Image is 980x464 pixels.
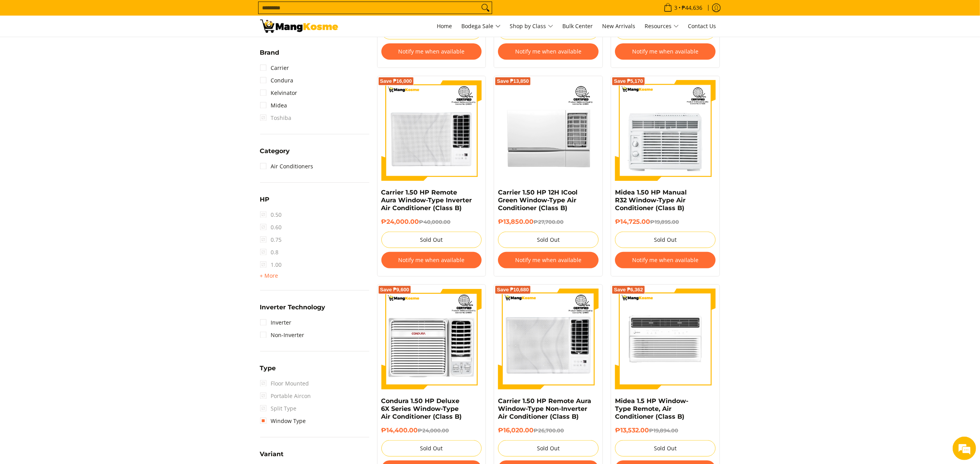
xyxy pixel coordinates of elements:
[615,218,716,226] h6: ₱14,725.00
[498,397,591,420] a: Carrier 1.50 HP Remote Aura Window-Type Non-Inverter Air Conditioner (Class B)
[260,365,276,371] span: Type
[260,62,289,74] a: Carrier
[433,16,456,37] a: Home
[260,329,305,341] a: Non-Inverter
[615,440,716,457] button: Sold Out
[260,304,326,316] summary: Open
[458,16,505,37] a: Bodega Sale
[381,427,482,434] h6: ₱14,400.00
[260,196,270,209] summary: Open
[684,16,720,37] a: Contact Us
[681,5,704,11] span: ₱44,636
[381,189,472,212] a: Carrier 1.50 HP Remote Aura Window-Type Inverter Air Conditioner (Class B)
[260,148,290,154] span: Category
[498,43,599,60] button: Notify me when available
[260,99,287,112] a: Midea
[381,397,462,420] a: Condura 1.50 HP Deluxe 6X Series Window-Type Air Conditioner (Class B)
[260,112,292,124] span: Toshiba
[498,440,599,457] button: Sold Out
[615,252,716,268] button: Notify me when available
[615,80,716,181] img: Midea 1.50 HP Manual R32 Window-Type Air Conditioner (Class B)
[260,415,306,427] a: Window Type
[260,87,298,99] a: Kelvinator
[615,397,688,420] a: Midea 1.5 HP Window-Type Remote, Air Conditioner (Class B)
[381,440,482,457] button: Sold Out
[533,219,564,225] del: ₱27,700.00
[614,287,643,292] span: Save ₱6,362
[260,148,290,160] summary: Open
[559,16,597,37] a: Bulk Center
[4,213,149,241] textarea: Type your message and hit 'Enter'
[563,22,593,30] span: Bulk Center
[260,259,282,271] span: 1.00
[260,402,297,415] span: Split Type
[41,44,131,54] div: Chat with us now
[260,304,326,311] span: Inverter Technology
[661,4,705,12] span: •
[615,189,687,212] a: Midea 1.50 HP Manual R32 Window-Type Air Conditioner (Class B)
[603,22,636,30] span: New Arrivals
[381,218,482,226] h6: ₱24,000.00
[381,232,482,248] button: Sold Out
[498,218,599,226] h6: ₱13,850.00
[614,79,643,84] span: Save ₱5,170
[437,22,452,30] span: Home
[260,234,282,246] span: 0.75
[260,209,282,221] span: 0.50
[498,232,599,248] button: Sold Out
[498,289,599,389] img: Carrier 1.50 HP Remote Aura Window-Type Non-Inverter Air Conditioner (Class B)
[673,5,679,11] span: 3
[260,451,284,457] span: Variant
[381,289,482,389] img: Condura 1.50 HP Deluxe 6X Series Window-Type Air Conditioner (Class B)
[260,365,276,377] summary: Open
[346,16,720,37] nav: Main Menu
[497,287,529,292] span: Save ₱10,680
[260,273,278,279] span: + More
[260,50,280,56] span: Brand
[498,252,599,268] button: Notify me when available
[260,451,284,463] summary: Open
[380,287,409,292] span: Save ₱9,600
[615,289,716,389] img: Midea 1.5 HP Window-Type Remote, Air Conditioner (Class B)
[260,377,309,390] span: Floor Mounted
[498,427,599,434] h6: ₱16,020.00
[533,427,564,434] del: ₱26,700.00
[688,22,716,30] span: Contact Us
[497,79,529,84] span: Save ₱13,850
[381,80,482,181] img: Carrier 1.50 HP Remote Aura Window-Type Inverter Air Conditioner (Class B)
[128,4,147,23] div: Minimize live chat window
[641,16,683,37] a: Resources
[381,43,482,60] button: Notify me when available
[260,196,270,203] span: HP
[260,50,280,62] summary: Open
[615,232,716,248] button: Sold Out
[479,2,492,14] button: Search
[649,427,678,434] del: ₱19,894.00
[650,219,679,225] del: ₱19,895.00
[645,21,679,31] span: Resources
[419,219,451,225] del: ₱40,000.00
[615,427,716,434] h6: ₱13,532.00
[418,427,449,434] del: ₱24,000.00
[498,189,578,212] a: Carrier 1.50 HP 12H ICool Green Window-Type Air Conditioner (Class B)
[260,221,282,234] span: 0.60
[498,80,599,181] img: Carrier 1.50 HP 12H ICool Green Window-Type Air Conditioner (Class B)
[599,16,640,37] a: New Arrivals
[260,316,292,329] a: Inverter
[381,252,482,268] button: Notify me when available
[510,21,553,31] span: Shop by Class
[506,16,557,37] a: Shop by Class
[260,74,294,87] a: Condura
[260,20,338,33] img: Bodega Sale Aircon l Mang Kosme: Home Appliances Warehouse Sale
[462,21,501,31] span: Bodega Sale
[45,98,108,177] span: We're online!
[380,79,412,84] span: Save ₱16,000
[260,271,278,280] summary: Open
[260,160,314,173] a: Air Conditioners
[260,246,279,259] span: 0.8
[260,390,311,402] span: Portable Aircon
[615,43,716,60] button: Notify me when available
